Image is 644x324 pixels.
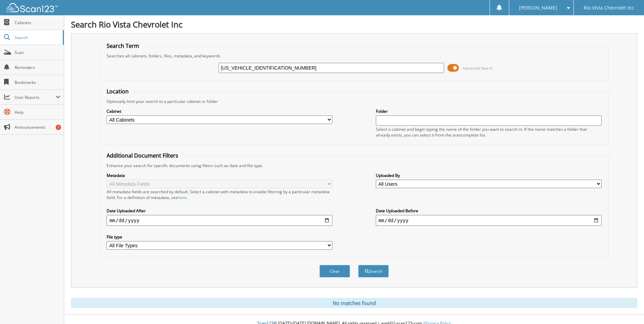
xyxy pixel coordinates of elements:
legend: Additional Document Filters [103,152,182,159]
span: Rio Vista Chevrolet Inc [584,6,634,10]
input: end [376,215,602,226]
div: Searches all cabinets, folders, files, metadata, and keywords [103,53,605,59]
div: All metadata fields are searched by default. Select a cabinet with metadata to enable filtering b... [107,189,332,200]
label: File type [107,234,332,240]
label: Date Uploaded After [107,208,332,214]
legend: Location [103,88,132,95]
button: Search [358,265,389,277]
span: Scan [15,50,60,55]
div: Enhance your search for specific documents using filters such as date and file type. [103,163,605,168]
div: 7 [56,125,61,130]
label: Cabinet [107,108,332,114]
div: Optionally limit your search to a particular cabinet or folder [103,98,605,104]
label: Metadata [107,173,332,178]
label: Folder [376,108,602,114]
span: Search [15,35,59,40]
label: Uploaded By [376,173,602,178]
span: Announcements [15,124,60,130]
span: User Reports [15,94,56,100]
div: Select a cabinet and begin typing the name of the folder you want to search in. If the name match... [376,126,602,138]
button: Clear [319,265,350,277]
label: Date Uploaded Before [376,208,602,214]
img: scan123-logo-white.svg [7,3,58,12]
legend: Search Term [103,42,143,50]
a: here [178,195,187,200]
span: Reminders [15,65,60,70]
span: Cabinets [15,20,60,25]
span: Help [15,109,60,115]
span: Advanced Search [463,66,493,71]
span: Bookmarks [15,79,60,85]
h1: Search Rio Vista Chevrolet Inc [71,19,637,30]
div: No matches found [71,298,637,308]
span: [PERSON_NAME] [519,6,557,10]
input: start [107,215,332,226]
